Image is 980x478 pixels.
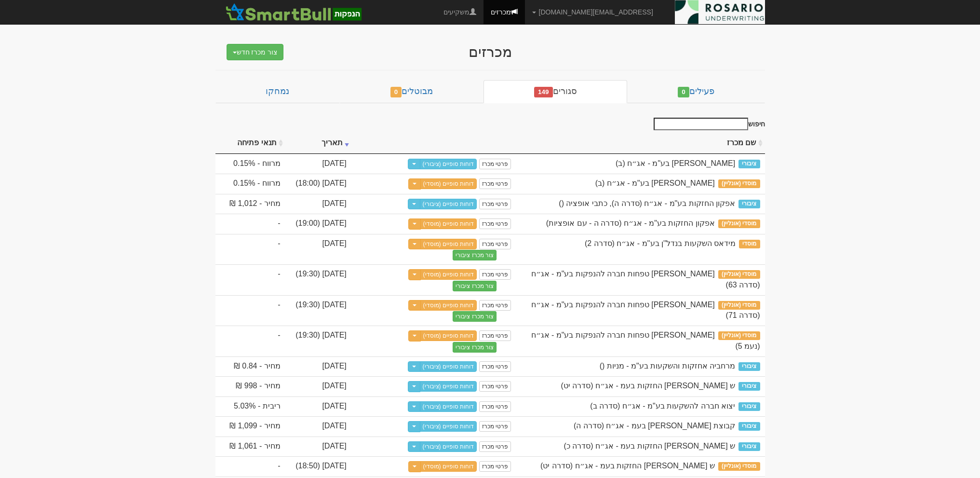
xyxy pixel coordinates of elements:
a: פרטי מכרז [479,219,511,229]
a: דוחות סופיים (מוסדי) [420,219,477,229]
button: צור מכרז חדש [227,44,284,60]
a: סגורים [483,80,627,103]
img: SmartBull Logo [223,2,364,22]
span: מוסדי (אונליין) [718,331,760,340]
td: [DATE] [285,396,351,417]
a: דוחות סופיים (ציבורי) [420,441,477,452]
a: פרטי מכרז [479,159,511,169]
td: [DATE] [285,234,351,265]
span: ציבורי [738,160,760,168]
a: פרטי מכרז [479,401,511,412]
td: [DATE] (19:30) [285,326,351,356]
td: - [215,295,285,326]
a: מבוטלים [340,80,483,103]
span: דניאל פקדונות בע"מ - אג״ח (ב) [616,159,735,167]
td: - [215,234,285,265]
button: צור מכרז ציבורי [453,342,497,353]
a: דוחות סופיים (ציבורי) [420,361,477,372]
span: אפקון החזקות בע"מ - אג״ח (סדרה ה), כתבי אופציה () [559,199,735,207]
span: 149 [534,87,553,97]
a: פרטי מכרז [479,421,511,432]
td: [DATE] [285,437,351,457]
a: פרטי מכרז [479,461,511,472]
button: צור מכרז ציבורי [453,311,497,322]
span: ש שלמה החזקות בעמ - אג״ח (סדרה כ) [564,442,735,450]
td: [DATE] (19:00) [285,214,351,234]
td: - [215,264,285,295]
span: ש שלמה החזקות בעמ - אג״ח (סדרה יט) [561,382,735,390]
span: ציבורי [738,402,760,411]
td: [DATE] [285,194,351,214]
div: מכרזים [302,44,678,60]
a: דוחות סופיים (מוסדי) [420,300,477,311]
td: מרווח - 0.15% [215,154,285,174]
input: חיפוש [654,118,748,130]
a: דוחות סופיים (ציבורי) [420,381,477,392]
td: - [215,214,285,234]
a: דוחות סופיים (מוסדי) [420,239,477,249]
th: שם מכרז : activate to sort column ascending [516,133,765,154]
span: מזרחי טפחות חברה להנפקות בע"מ - אג״ח (סדרה 71) [531,300,760,320]
span: 0 [678,87,689,97]
a: פרטי מכרז [479,178,511,189]
a: דוחות סופיים (ציבורי) [420,421,477,432]
td: [DATE] [285,356,351,377]
span: מוסדי (אונליין) [718,462,760,471]
span: דניאל פקדונות בע"מ - אג״ח (ב) [595,179,715,187]
span: ציבורי [738,382,760,391]
span: מידאס השקעות בנדל''ן בע''מ - אג״ח (סדרה 2) [585,239,736,247]
td: [DATE] [285,416,351,437]
a: נמחקו [215,80,340,103]
a: דוחות סופיים (מוסדי) [420,269,477,280]
td: [DATE] (18:00) [285,174,351,194]
button: צור מכרז ציבורי [453,281,497,291]
span: מוסדי (אונליין) [718,301,760,310]
span: מוסדי (אונליין) [718,219,760,228]
span: אפקון החזקות בע"מ - אג״ח (סדרה ה - עם אופציות) [546,219,715,227]
span: 0 [390,87,402,97]
a: פרטי מכרז [479,441,511,452]
span: מוסדי (אונליין) [718,270,760,279]
a: דוחות סופיים (ציבורי) [420,401,477,412]
a: דוחות סופיים (מוסדי) [420,461,477,472]
td: ריבית - 5.03% [215,396,285,417]
td: מחיר - 998 ₪ [215,376,285,396]
span: מזרחי טפחות חברה להנפקות בע"מ - אג״ח (נעמ 5) [531,331,760,350]
span: קבוצת אשטרום בעמ - אג״ח (סדרה ה) [574,422,735,430]
span: ציבורי [738,422,760,431]
span: ש שלמה החזקות בעמ - אג״ח (סדרה יט) [540,462,715,470]
td: מחיר - 1,099 ₪ [215,416,285,437]
th: תנאי פתיחה : activate to sort column ascending [215,133,285,154]
a: דוחות סופיים (מוסדי) [420,178,477,189]
td: - [215,326,285,356]
td: [DATE] [285,154,351,174]
label: חיפוש [650,118,765,130]
a: פעילים [627,80,765,103]
span: מזרחי טפחות חברה להנפקות בע"מ - אג״ח (סדרה 63) [531,270,760,289]
span: מרחביה אחזקות והשקעות בע"מ - מניות () [600,362,735,370]
a: פרטי מכרז [479,199,511,209]
a: פרטי מכרז [479,361,511,372]
a: פרטי מכרז [479,330,511,341]
td: מחיר - 0.84 ₪ [215,356,285,377]
th: תאריך : activate to sort column ascending [285,133,351,154]
td: [DATE] (19:30) [285,264,351,295]
span: ציבורי [738,442,760,451]
a: דוחות סופיים (ציבורי) [420,159,477,169]
a: פרטי מכרז [479,239,511,249]
span: יצוא חברה להשקעות בע"מ - אג״ח (סדרה ב) [590,402,735,410]
a: דוחות סופיים (ציבורי) [420,199,477,209]
span: ציבורי [738,362,760,371]
span: מוסדי [739,240,760,248]
td: מחיר - 1,012 ₪ [215,194,285,214]
td: מחיר - 1,061 ₪ [215,437,285,457]
td: מרווח - 0.15% [215,174,285,194]
a: פרטי מכרז [479,269,511,280]
td: [DATE] (19:30) [285,295,351,326]
a: דוחות סופיים (מוסדי) [420,330,477,341]
td: - [215,456,285,477]
a: פרטי מכרז [479,381,511,392]
span: ציבורי [738,200,760,208]
td: [DATE] (18:50) [285,456,351,477]
span: מוסדי (אונליין) [718,179,760,188]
